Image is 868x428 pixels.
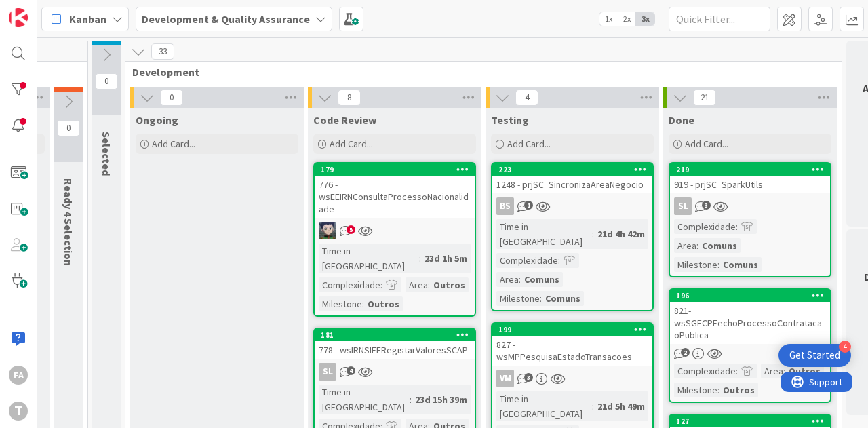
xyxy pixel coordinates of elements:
div: Open Get Started checklist, remaining modules: 4 [778,344,851,367]
div: 223 [492,163,652,176]
div: Milestone [674,383,717,397]
div: Outros [785,364,824,378]
div: Milestone [674,257,717,272]
div: Time in [GEOGRAPHIC_DATA] [319,244,419,273]
div: Area [761,364,783,378]
div: Get Started [789,349,840,362]
a: 179776 - wsEEIRNConsultaProcessoNacionalidadeLSTime in [GEOGRAPHIC_DATA]:23d 1h 5mComplexidade:Ar... [313,162,476,317]
span: Development [132,65,825,79]
div: 127 [676,416,830,426]
div: 179 [315,163,475,176]
span: 1x [599,12,618,26]
span: 21 [693,90,716,106]
div: 219 [670,163,830,176]
div: Complexidade [674,219,736,234]
div: Comuns [521,272,563,287]
div: SL [315,363,475,381]
div: 181 [321,330,475,340]
span: : [783,364,785,378]
div: VM [496,370,514,387]
span: : [696,238,698,253]
div: 199827 - wsMPPesquisaEstadoTransacoes [492,324,652,366]
div: 827 - wsMPPesquisaEstadoTransacoes [492,336,652,366]
div: 2231248 - prjSC_SincronizaAreaNegocio [492,163,652,193]
div: Comuns [698,238,741,253]
span: : [380,277,382,292]
div: Complexidade [496,253,558,268]
div: Area [674,238,696,253]
span: 1 [524,201,533,210]
div: Complexidade [319,277,380,292]
span: Selected [100,132,113,176]
div: 21d 5h 49m [594,399,648,414]
span: 33 [151,43,174,60]
span: Add Card... [507,138,551,150]
div: Outros [364,296,403,311]
span: 5 [347,225,355,234]
div: LS [315,222,475,239]
div: SL [674,197,692,215]
div: 127 [670,415,830,427]
div: 23d 15h 39m [412,392,471,407]
span: : [736,219,738,234]
div: 179776 - wsEEIRNConsultaProcessoNacionalidade [315,163,475,218]
div: Comuns [719,257,762,272]
span: 0 [160,90,183,106]
div: Time in [GEOGRAPHIC_DATA] [496,219,592,249]
div: 199 [498,325,652,334]
span: Support [28,2,62,18]
div: BS [492,197,652,215]
div: 776 - wsEEIRNConsultaProcessoNacionalidade [315,176,475,218]
div: 196 [670,290,830,302]
div: Comuns [542,291,584,306]
span: Kanban [69,11,106,27]
span: : [717,383,719,397]
span: Add Card... [685,138,728,150]
input: Quick Filter... [669,7,770,31]
a: 2231248 - prjSC_SincronizaAreaNegocioBSTime in [GEOGRAPHIC_DATA]:21d 4h 42mComplexidade:Area:Comu... [491,162,654,311]
span: Add Card... [152,138,195,150]
span: Add Card... [330,138,373,150]
span: Code Review [313,113,376,127]
div: BS [496,197,514,215]
div: SL [319,363,336,381]
div: Time in [GEOGRAPHIC_DATA] [319,385,410,414]
div: 219 [676,165,830,174]
div: SL [670,197,830,215]
div: Outros [430,277,469,292]
div: Milestone [319,296,362,311]
span: 3 [524,373,533,382]
span: 0 [95,73,118,90]
span: : [558,253,560,268]
img: Visit kanbanzone.com [9,8,28,27]
div: 179 [321,165,475,174]
div: FA [9,366,28,385]
div: Area [496,272,519,287]
div: 821- wsSGFCPFechoProcessoContratacaoPublica [670,302,830,344]
span: 2x [618,12,636,26]
span: : [540,291,542,306]
span: 2 [681,348,690,357]
div: 778 - wsIRNSIFFRegistarValoresSCAP [315,341,475,359]
div: 223 [498,165,652,174]
span: Testing [491,113,529,127]
a: 219919 - prjSC_SparkUtilsSLComplexidade:Area:ComunsMilestone:Comuns [669,162,831,277]
span: 3 [702,201,711,210]
span: 4 [515,90,538,106]
a: 196821- wsSGFCPFechoProcessoContratacaoPublicaComplexidade:Area:OutrosMilestone:Outros [669,288,831,403]
span: : [519,272,521,287]
div: 1248 - prjSC_SincronizaAreaNegocio [492,176,652,193]
div: T [9,402,28,421]
div: 4 [839,341,851,353]
span: 8 [338,90,361,106]
div: 23d 1h 5m [421,251,471,266]
div: 196 [676,291,830,300]
span: Ongoing [136,113,178,127]
div: 181 [315,329,475,341]
div: 219919 - prjSC_SparkUtils [670,163,830,193]
div: VM [492,370,652,387]
span: : [736,364,738,378]
div: Outros [719,383,758,397]
span: : [362,296,364,311]
div: 199 [492,324,652,336]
